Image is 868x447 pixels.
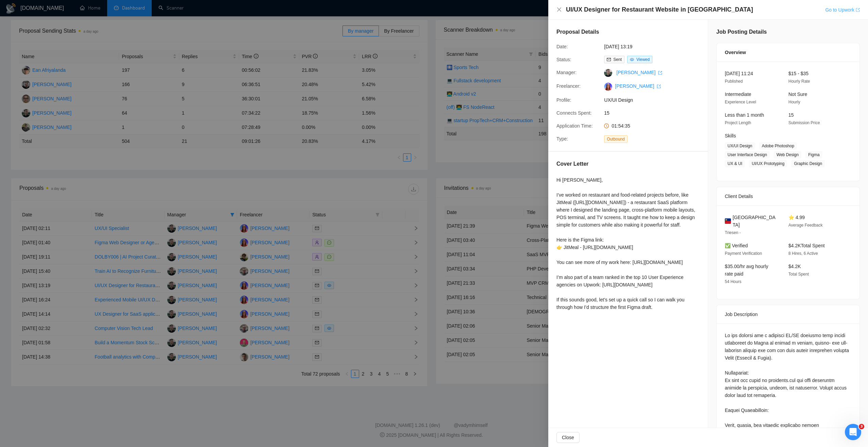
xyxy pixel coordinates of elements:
span: $4.2K [788,264,801,269]
a: [PERSON_NAME] export [615,83,661,89]
span: 01:54:35 [612,123,630,129]
span: Date: [556,44,568,49]
span: Type: [556,136,568,142]
span: Published [725,79,743,84]
div: Hi [PERSON_NAME], I’ve worked on restaurant and food-related projects before, like JitMeal ([URL]... [556,176,700,311]
button: Close [556,7,562,13]
a: [PERSON_NAME] export [616,70,662,75]
a: Go to Upworkexport [825,7,860,13]
span: Graphic Design [791,160,825,167]
img: 🇱🇮 [725,217,731,225]
button: Close [556,432,580,443]
span: Project Length [725,120,751,125]
span: Sent [613,57,622,62]
span: Overview [725,49,746,56]
iframe: Intercom live chat [845,424,861,440]
span: UX & UI [725,160,745,167]
span: mail [607,57,611,62]
span: export [856,8,860,12]
span: Skills [725,133,736,138]
span: Connects Spent: [556,110,592,116]
span: export [657,84,661,88]
span: ✅ Verified [725,243,748,248]
span: 15 [604,109,706,117]
span: ⭐ 4.99 [788,215,805,220]
span: 54 Hours [725,279,741,284]
span: [DATE] 13:19 [604,43,706,50]
span: $15 - $35 [788,71,808,76]
span: 15 [788,112,794,118]
span: Average Feedback [788,223,823,228]
span: export [658,71,662,75]
span: 3 [859,424,864,429]
span: Figma [805,151,822,159]
span: $4.2K Total Spent [788,243,825,248]
span: User Interface Design [725,151,770,159]
span: clock-circle [604,123,609,128]
span: 8 Hires, 6 Active [788,251,818,256]
div: Job Description [725,305,851,324]
span: eye [630,57,634,62]
span: Hourly [788,100,800,104]
span: Manager: [556,70,577,75]
span: Freelancer: [556,83,581,89]
span: Web Design [774,151,801,159]
span: UX/UI Design [604,96,706,104]
span: Intermediate [725,92,751,97]
span: Profile: [556,97,571,103]
span: Total Spent [788,272,809,277]
h5: Job Posting Details [716,28,767,36]
span: Submission Price [788,120,820,125]
span: Less than 1 month [725,112,764,118]
span: [GEOGRAPHIC_DATA] [733,214,778,229]
span: $35.00/hr avg hourly rate paid [725,264,768,277]
h4: UI/UX Designer for Restaurant Website in [GEOGRAPHIC_DATA] [566,5,753,14]
div: Client Details [725,187,851,205]
span: UI/UX Prototyping [749,160,787,167]
span: Not Sure [788,92,807,97]
span: Status: [556,57,571,62]
h5: Proposal Details [556,28,599,36]
span: Application Time: [556,123,593,129]
span: Outbound [604,135,628,143]
span: Hourly Rate [788,79,810,84]
span: [DATE] 11:24 [725,71,753,76]
span: Close [562,434,574,441]
span: Payment Verification [725,251,762,256]
span: Viewed [636,57,650,62]
span: close [556,7,562,12]
img: c1o0rOVReXCKi1bnQSsgHbaWbvfM_HSxWVsvTMtH2C50utd8VeU_52zlHuo4ie9fkT [604,83,612,91]
h5: Cover Letter [556,160,588,168]
span: Experience Level [725,100,756,104]
span: Triesen - [725,230,741,235]
span: Adobe Photoshop [759,142,797,150]
span: UX/UI Design [725,142,755,150]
